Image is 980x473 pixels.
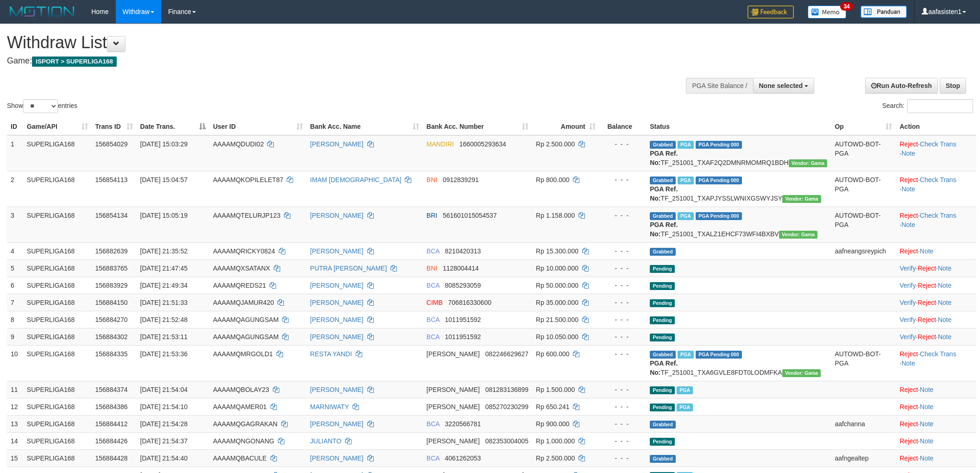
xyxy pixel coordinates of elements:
[32,57,117,67] span: ISPORT > SUPERLIGA168
[213,316,279,323] span: AAAAMQAGUNGSAM
[92,118,137,135] th: Trans ID: activate to sort column ascending
[310,454,364,462] a: [PERSON_NAME]
[646,345,831,381] td: TF_251001_TXA6GVLE8FDT0LODMFKA
[213,176,283,183] span: AAAAMQKOPILELET87
[443,212,497,219] span: Copy 561601015054537 to clipboard
[213,282,266,289] span: AAAAMQREDS21
[899,247,918,255] a: Reject
[536,247,578,255] span: Rp 15.300.000
[650,455,676,463] span: Grabbed
[95,265,128,272] span: 156883765
[650,221,678,238] b: PGA Ref. No:
[896,449,976,467] td: ·
[23,345,92,381] td: SUPERLIGA168
[686,78,753,94] div: PGA Site Balance /
[603,454,642,463] div: - - -
[646,207,831,242] td: TF_251001_TXALZ1EHCF73WFI4BXBV
[901,185,915,193] a: Note
[310,176,402,183] a: IMAM [DEMOGRAPHIC_DATA]
[831,171,896,207] td: AUTOWD-BOT-PGA
[23,381,92,398] td: SUPERLIGA168
[536,140,575,148] span: Rp 2.500.000
[23,328,92,345] td: SUPERLIGA168
[831,207,896,242] td: AUTOWD-BOT-PGA
[427,265,437,272] span: BNI
[485,437,528,445] span: Copy 082353004005 to clipboard
[310,299,364,306] a: [PERSON_NAME]
[901,150,915,157] a: Note
[899,282,916,289] a: Verify
[896,311,976,328] td: · ·
[782,195,821,203] span: Vendor URL: https://trx31.1velocity.biz
[650,265,675,273] span: Pending
[448,299,491,306] span: Copy 706816330600 to clipboard
[678,177,694,184] span: Marked by aafchhiseyha
[899,299,916,306] a: Verify
[917,265,936,272] a: Reject
[938,316,952,323] a: Note
[536,386,575,393] span: Rp 1.500.000
[899,420,918,428] a: Reject
[213,299,274,306] span: AAAAMQJAMUR420
[7,207,23,242] td: 3
[95,420,128,428] span: 156884412
[899,350,918,358] a: Reject
[920,350,956,358] a: Check Trans
[831,345,896,381] td: AUTOWD-BOT-PGA
[140,316,188,323] span: [DATE] 21:52:48
[140,299,188,306] span: [DATE] 21:51:33
[899,316,916,323] a: Verify
[920,140,956,148] a: Check Trans
[427,350,480,358] span: [PERSON_NAME]
[808,6,847,19] img: Button%20Memo.svg
[920,212,956,219] a: Check Trans
[536,265,578,272] span: Rp 10.000.000
[7,415,23,432] td: 13
[7,259,23,277] td: 5
[307,118,423,135] th: Bank Acc. Name: activate to sort column ascending
[831,415,896,432] td: aafchanna
[95,299,128,306] span: 156884150
[427,176,437,183] span: BNI
[603,332,642,341] div: - - -
[938,299,952,306] a: Note
[899,454,918,462] a: Reject
[427,282,440,289] span: BCA
[7,311,23,328] td: 8
[650,359,678,376] b: PGA Ref. No:
[23,135,92,171] td: SUPERLIGA168
[427,386,480,393] span: [PERSON_NAME]
[603,315,642,324] div: - - -
[7,449,23,467] td: 15
[95,386,128,393] span: 156884374
[7,57,644,66] h4: Game:
[7,432,23,449] td: 14
[213,403,267,410] span: AAAAMQAMER01
[759,82,803,89] span: None selected
[650,282,675,290] span: Pending
[213,140,264,148] span: AAAAMQDUDI02
[536,420,569,428] span: Rp 900.000
[7,345,23,381] td: 10
[536,282,578,289] span: Rp 50.000.000
[310,403,349,410] a: MARNIWATY
[310,282,364,289] a: [PERSON_NAME]
[423,118,532,135] th: Bank Acc. Number: activate to sort column ascending
[140,282,188,289] span: [DATE] 21:49:34
[95,437,128,445] span: 156884426
[901,221,915,228] a: Note
[532,118,599,135] th: Amount: activate to sort column ascending
[899,386,918,393] a: Reject
[678,212,694,220] span: Marked by aafsengchandara
[650,386,675,394] span: Pending
[213,350,273,358] span: AAAAMQMRGOLD1
[603,402,642,411] div: - - -
[603,211,642,220] div: - - -
[310,265,387,272] a: PUTRA [PERSON_NAME]
[917,316,936,323] a: Reject
[310,420,364,428] a: [PERSON_NAME]
[599,118,646,135] th: Balance
[650,334,675,341] span: Pending
[748,6,794,19] img: Feedback.jpg
[896,294,976,311] td: · ·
